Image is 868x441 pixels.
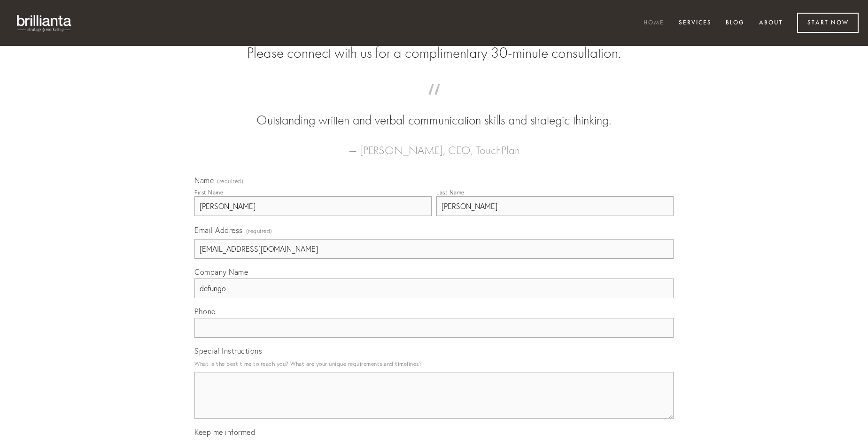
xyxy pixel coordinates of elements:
[194,189,223,196] div: First Name
[436,189,465,196] div: Last Name
[194,346,262,356] span: Special Instructions
[194,225,243,235] span: Email Address
[194,427,255,437] span: Keep me informed
[194,267,248,277] span: Company Name
[753,15,789,31] a: About
[9,9,80,37] img: brillianta - research, strategy, marketing
[673,15,718,31] a: Services
[209,93,659,130] blockquote: Outstanding written and verbal communication skills and strategic thinking.
[720,15,751,31] a: Blog
[194,176,214,185] span: Name
[194,357,674,370] p: What is the best time to reach you? What are your unique requirements and timelines?
[209,93,659,111] span: “
[217,178,243,184] span: (required)
[209,130,659,160] figcaption: — [PERSON_NAME], CEO, TouchPlan
[194,44,674,62] h2: Please connect with us for a complimentary 30-minute consultation.
[797,13,859,33] a: Start Now
[246,224,272,237] span: (required)
[637,15,670,31] a: Home
[194,307,216,316] span: Phone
